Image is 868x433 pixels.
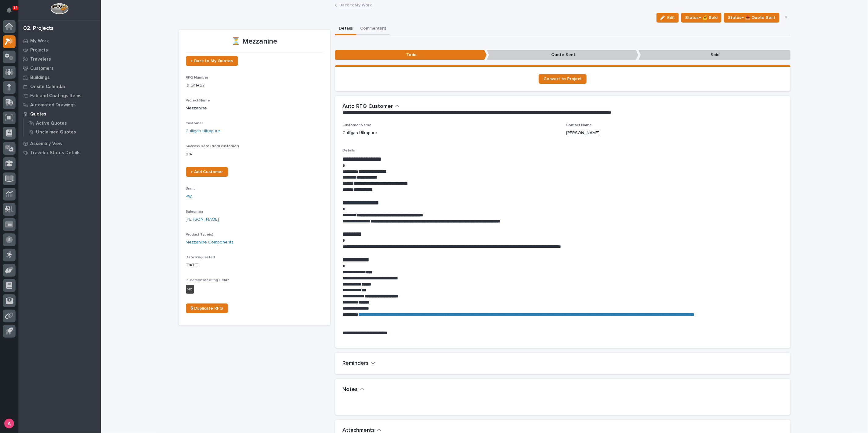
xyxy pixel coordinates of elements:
[342,386,358,393] h2: Notes
[685,14,718,21] span: Status→ 💰 Sold
[186,256,215,259] span: Date Requested
[681,13,722,23] button: Status→ 💰 Sold
[23,25,54,32] div: 02. Projects
[8,7,16,17] div: Notifications12
[356,23,390,35] button: Comments (1)
[339,1,372,8] a: Back toMy Work
[36,130,76,135] p: Unclaimed Quotes
[186,56,238,66] a: ← Back to My Quotes
[18,55,101,64] a: Travelers
[186,76,208,80] span: RFQ Number
[18,91,101,100] a: Fab and Coatings Items
[335,50,487,60] p: Todo
[186,151,323,158] p: 0 %
[186,187,196,190] span: Brand
[186,216,219,223] a: [PERSON_NAME]
[18,45,101,55] a: Projects
[186,122,203,125] span: Customer
[342,103,400,110] button: Auto RFQ Customer
[30,57,51,62] p: Travelers
[36,121,67,126] p: Active Quotes
[30,150,81,156] p: Traveler Status Details
[656,13,679,23] button: Edit
[186,193,193,200] a: PWI
[24,128,101,136] a: Unclaimed Quotes
[18,139,101,148] a: Assembly View
[18,100,101,109] a: Automated Drawings
[18,36,101,45] a: My Work
[566,130,600,136] p: [PERSON_NAME]
[18,64,101,73] a: Customers
[539,74,587,84] a: Convert to Project
[13,6,17,10] p: 12
[18,73,101,82] a: Buildings
[335,23,356,35] button: Details
[3,4,16,16] button: Notifications
[342,386,364,393] button: Notes
[724,13,779,23] button: Status→ 📤 Quote Sent
[186,233,214,236] span: Product Type(s)
[667,15,675,20] span: Edit
[30,141,62,147] p: Assembly View
[186,99,210,102] span: Project Name
[342,123,371,127] span: Customer Name
[30,112,46,117] p: Quotes
[186,303,228,313] a: ⎘ Duplicate RFQ
[3,417,16,430] button: users-avatar
[30,84,66,90] p: Onsite Calendar
[18,109,101,119] a: Quotes
[342,360,369,367] h2: Reminders
[186,37,323,46] p: ⏳ Mezzanine
[186,285,194,294] div: No
[186,210,203,214] span: Salesman
[186,167,228,177] a: + Add Customer
[191,170,223,174] span: + Add Customer
[186,262,323,268] p: [DATE]
[24,119,101,127] a: Active Quotes
[487,50,638,60] p: Quote Sent
[30,75,50,80] p: Buildings
[30,66,54,71] p: Customers
[186,144,239,148] span: Success Rate (from customer)
[30,93,81,99] p: Fab and Coatings Items
[728,14,776,21] span: Status→ 📤 Quote Sent
[186,128,221,134] a: Culligan Ultrapure
[18,148,101,157] a: Traveler Status Details
[342,149,355,152] span: Details
[544,77,582,81] span: Convert to Project
[186,239,234,246] a: Mezzanine Components
[186,105,323,112] p: Mezzanine
[342,360,375,367] button: Reminders
[30,102,76,108] p: Automated Drawings
[50,3,68,14] img: Workspace Logo
[191,306,223,311] span: ⎘ Duplicate RFQ
[638,50,790,60] p: Sold
[186,82,323,89] p: RFQ11467
[30,38,49,44] p: My Work
[191,59,233,63] span: ← Back to My Quotes
[566,123,592,127] span: Contact Name
[18,82,101,91] a: Onsite Calendar
[186,279,229,282] span: In-Person Meeting Held?
[30,48,48,53] p: Projects
[342,130,377,136] p: Culligan Ultrapure
[342,103,393,110] h2: Auto RFQ Customer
